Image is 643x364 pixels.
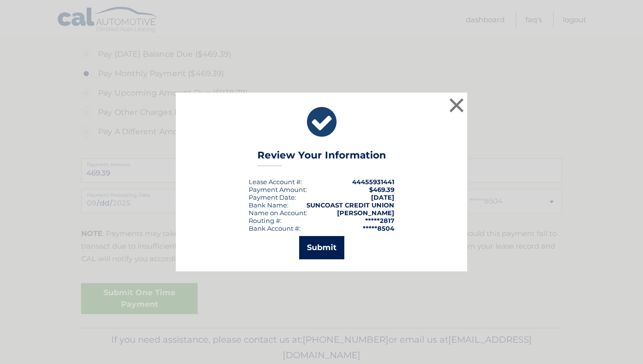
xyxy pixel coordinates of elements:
[249,217,282,224] div: Routing #:
[337,209,394,217] strong: [PERSON_NAME]
[249,193,295,201] span: Payment Date
[369,186,394,193] span: $469.39
[249,193,296,201] div: :
[249,209,307,217] div: Name on Account:
[257,149,386,166] h3: Review Your Information
[371,193,394,201] span: [DATE]
[249,178,302,186] div: Lease Account #:
[447,95,466,115] button: ×
[249,224,301,232] div: Bank Account #:
[249,186,307,193] div: Payment Amount:
[249,201,288,209] div: Bank Name:
[299,236,344,259] button: Submit
[352,178,394,186] strong: 44455931441
[306,201,394,209] strong: SUNCOAST CREDIT UNION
